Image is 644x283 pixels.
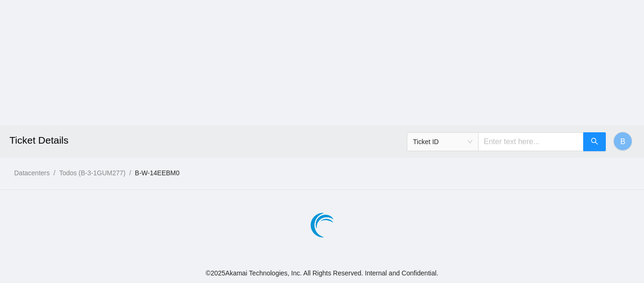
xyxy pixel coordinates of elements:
[9,125,447,155] h2: Ticket Details
[583,132,606,151] button: search
[613,132,632,151] button: B
[620,136,626,147] span: B
[53,169,55,177] span: /
[59,169,125,177] a: Todos (B-3-1GUM277)
[413,135,472,149] span: Ticket ID
[478,132,584,151] input: Enter text here...
[591,137,598,146] span: search
[129,169,131,177] span: /
[14,169,50,177] a: Datacenters
[135,169,180,177] a: B-W-14EEBM0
